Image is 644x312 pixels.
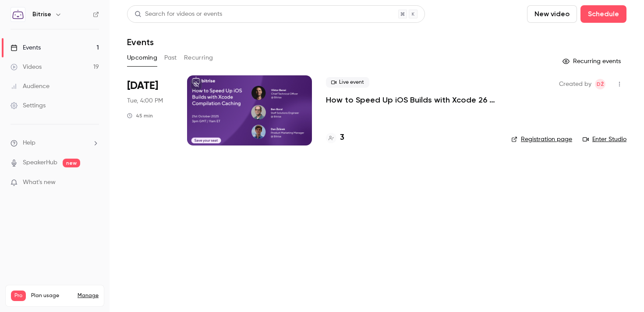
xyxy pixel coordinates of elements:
[63,159,80,167] span: new
[11,138,99,148] li: help-dropdown-opener
[127,96,163,105] span: Tue, 4:00 PM
[127,51,157,65] button: Upcoming
[23,178,56,187] span: What's new
[11,43,41,52] div: Events
[340,132,344,144] h4: 3
[527,5,577,23] button: New video
[88,179,99,187] iframe: Noticeable Trigger
[11,291,26,301] span: Pro
[127,112,153,119] div: 45 min
[11,7,25,21] img: Bitrise
[595,79,605,89] span: Dan Žďárek
[31,292,72,299] span: Plan usage
[559,54,626,68] button: Recurring events
[11,82,50,91] div: Audience
[23,158,57,167] a: SpeakerHub
[127,75,173,145] div: Oct 21 Tue, 3:00 PM (Europe/London)
[78,292,99,299] a: Manage
[559,79,591,89] span: Created by
[580,5,626,23] button: Schedule
[127,79,158,93] span: [DATE]
[184,51,213,65] button: Recurring
[11,63,42,71] div: Videos
[326,132,344,144] a: 3
[127,37,154,47] h1: Events
[164,51,177,65] button: Past
[11,101,46,110] div: Settings
[511,135,572,144] a: Registration page
[326,77,369,88] span: Live event
[326,95,497,105] a: How to Speed Up iOS Builds with Xcode 26 Compilation Caching
[23,138,35,148] span: Help
[583,135,626,144] a: Enter Studio
[32,10,51,19] h6: Bitrise
[134,10,222,19] div: Search for videos or events
[597,79,604,89] span: DŽ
